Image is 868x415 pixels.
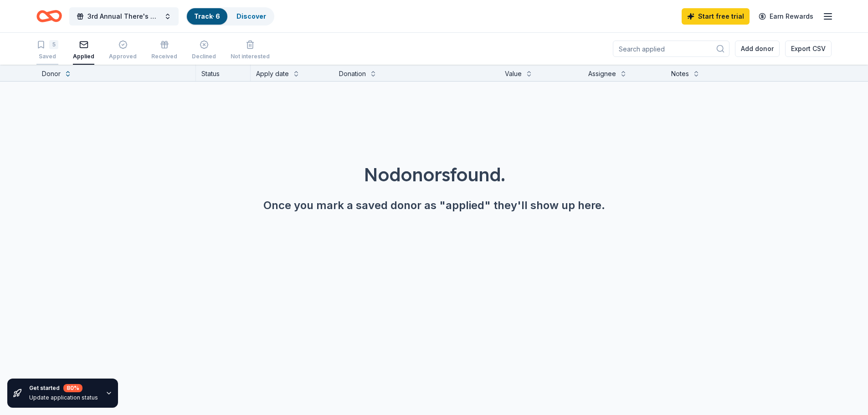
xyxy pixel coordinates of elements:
[69,7,179,26] button: 3rd Annual There's No Place Like Home Gala
[785,41,832,57] button: Export CSV
[588,68,616,79] div: Assignee
[29,394,98,401] div: Update application status
[192,53,216,60] div: Declined
[22,198,846,213] div: Once you mark a saved donor as "applied" they'll show up here.
[753,8,819,25] a: Earn Rewards
[73,53,94,60] div: Applied
[36,5,62,27] a: Home
[256,68,289,79] div: Apply date
[151,36,177,65] button: Received
[109,53,137,60] div: Approved
[682,8,750,25] a: Start free trial
[186,7,274,26] button: Track· 6Discover
[151,53,177,60] div: Received
[192,36,216,65] button: Declined
[236,12,266,20] a: Discover
[735,41,780,57] button: Add donor
[22,162,846,187] div: No donors found.
[36,36,58,65] button: 5Saved
[231,36,270,65] button: Not interested
[613,41,729,57] input: Search applied
[87,11,160,22] span: 3rd Annual There's No Place Like Home Gala
[36,53,58,60] div: Saved
[109,36,137,65] button: Approved
[63,384,82,392] div: 80 %
[339,68,366,79] div: Donation
[505,68,522,79] div: Value
[42,68,61,79] div: Donor
[73,36,94,65] button: Applied
[231,53,270,60] div: Not interested
[671,68,689,79] div: Notes
[196,65,251,81] div: Status
[194,12,220,20] a: Track· 6
[29,384,98,392] div: Get started
[49,40,58,49] div: 5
